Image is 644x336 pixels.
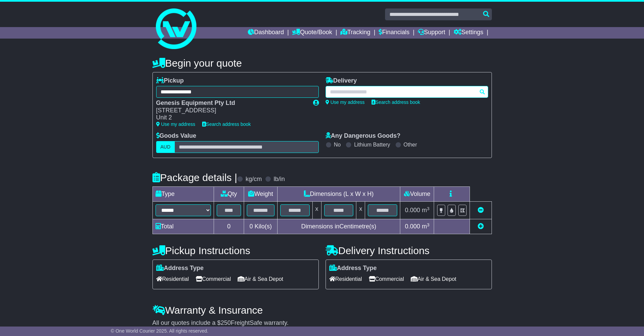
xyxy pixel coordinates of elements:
[238,274,283,284] span: Air & Sea Depot
[156,141,175,153] label: AUD
[326,245,492,256] h4: Delivery Instructions
[292,27,332,39] a: Quote/Book
[329,265,377,272] label: Address Type
[152,305,492,316] h4: Warranty & Insurance
[326,99,365,105] a: Use my address
[152,219,214,234] td: Total
[405,207,420,214] span: 0.000
[152,245,319,256] h4: Pickup Instructions
[156,77,184,85] label: Pickup
[354,141,390,148] label: Lithium Battery
[427,206,430,211] sup: 3
[404,141,417,148] label: Other
[422,223,430,230] span: m
[245,176,262,183] label: kg/cm
[454,27,483,39] a: Settings
[214,219,244,234] td: 0
[326,86,488,98] typeahead: Please provide city
[196,274,231,284] span: Commercial
[221,319,231,326] span: 250
[340,27,370,39] a: Tracking
[156,121,195,127] a: Use my address
[334,141,341,148] label: No
[418,27,445,39] a: Support
[156,107,306,114] div: [STREET_ADDRESS]
[478,207,484,214] a: Remove this item
[405,223,420,230] span: 0.000
[326,132,401,140] label: Any Dangerous Goods?
[277,219,400,234] td: Dimensions in Centimetre(s)
[156,132,196,140] label: Goods Value
[202,121,251,127] a: Search address book
[152,187,214,202] td: Type
[156,99,306,107] div: Genesis Equipment Pty Ltd
[400,187,434,202] td: Volume
[372,99,420,105] a: Search address book
[249,223,253,230] span: 0
[312,202,321,219] td: x
[214,187,244,202] td: Qty
[156,265,204,272] label: Address Type
[244,187,277,202] td: Weight
[152,172,237,183] h4: Package details |
[379,27,409,39] a: Financials
[244,219,277,234] td: Kilo(s)
[273,176,285,183] label: lb/in
[369,274,404,284] span: Commercial
[156,114,306,121] div: Unit 2
[422,207,430,214] span: m
[427,222,430,227] sup: 3
[356,202,365,219] td: x
[152,319,492,327] div: All our quotes include a $ FreightSafe warranty.
[111,328,209,334] span: © One World Courier 2025. All rights reserved.
[277,187,400,202] td: Dimensions (L x W x H)
[411,274,456,284] span: Air & Sea Depot
[326,77,357,85] label: Delivery
[152,58,492,69] h4: Begin your quote
[329,274,362,284] span: Residential
[156,274,189,284] span: Residential
[478,223,484,230] a: Add new item
[248,27,284,39] a: Dashboard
